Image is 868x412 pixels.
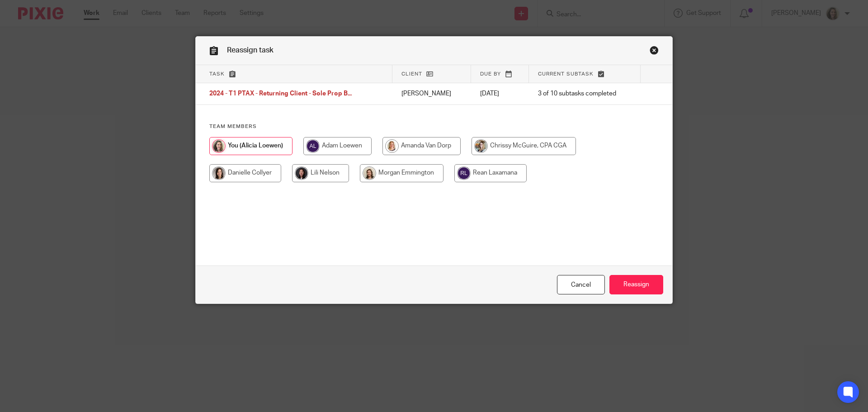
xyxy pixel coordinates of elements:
p: [PERSON_NAME] [401,89,462,98]
span: Due by [480,71,501,76]
input: Reassign [609,275,663,294]
span: Client [401,71,422,76]
span: Current subtask [538,71,594,76]
span: Task [209,71,225,76]
a: Close this dialog window [557,275,605,294]
a: Close this dialog window [650,46,659,58]
p: [DATE] [480,89,520,98]
span: Reassign task [227,47,274,54]
td: 3 of 10 subtasks completed [529,83,641,105]
h4: Team members [209,123,659,130]
span: 2024 - T1 PTAX - Returning Client - Sole Prop B... [209,91,352,97]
